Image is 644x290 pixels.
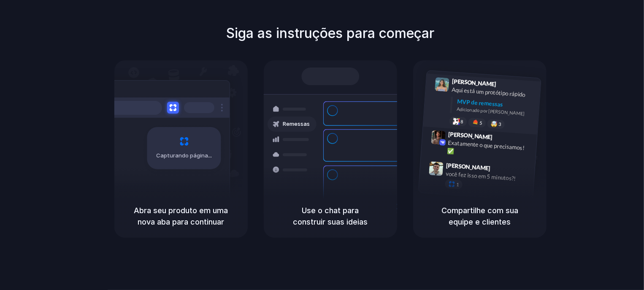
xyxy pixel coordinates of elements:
[157,152,208,159] font: Capturando página
[457,98,503,108] font: MVP de remessas
[495,135,506,141] font: 9h42
[446,170,516,182] font: você fez isso em 5 minutos?!
[460,119,463,125] font: 8
[498,121,501,127] font: 3
[446,162,491,171] font: [PERSON_NAME]
[456,182,459,187] font: 1
[452,78,497,87] font: [PERSON_NAME]
[447,139,525,154] font: Exatamente o que precisamos! ✅
[227,25,435,41] font: Siga as instruções para começar
[283,120,310,127] font: Remessas
[441,206,518,226] font: Compartilhe com sua equipe e clientes
[134,206,228,226] font: Abra seu produto em uma nova aba para continuar
[490,120,498,127] font: 🤯
[293,206,368,226] font: Use o chat para construir suas ideias
[479,120,482,126] font: 5
[499,82,510,89] font: 9h41
[493,166,504,173] font: 9h47
[452,86,526,98] font: Aqui está um protótipo rápido
[448,131,493,141] font: [PERSON_NAME]
[457,106,525,117] font: Adicionado por [PERSON_NAME]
